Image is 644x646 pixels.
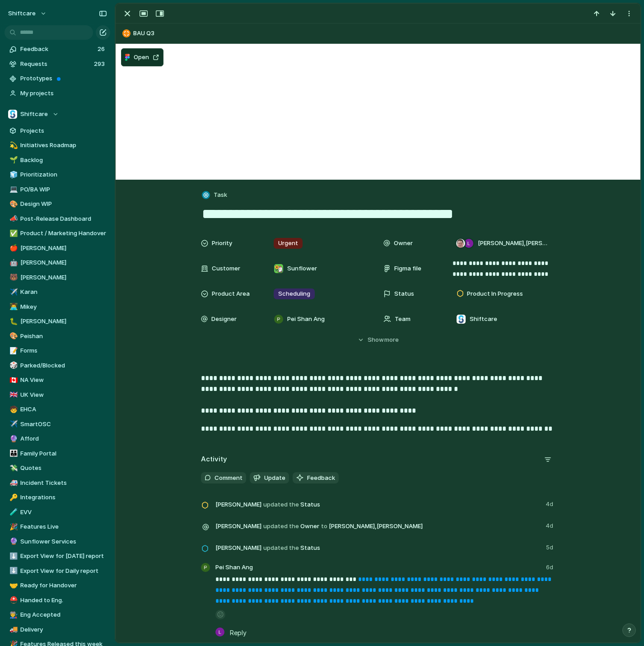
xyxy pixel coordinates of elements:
[133,29,636,38] span: BAU Q3
[20,449,107,458] span: Family Portal
[20,317,107,326] span: [PERSON_NAME]
[212,289,250,298] span: Product Area
[5,403,110,416] a: 🧒EHCA
[4,6,51,21] button: shiftcare
[9,522,16,532] div: 🎉
[9,624,16,635] div: 🚚
[9,360,16,371] div: 🎲
[20,288,107,297] span: Karan
[20,200,107,209] span: Design WIP
[546,520,555,530] span: 4d
[5,285,110,299] div: ✈️Karan
[121,48,163,66] button: Open
[201,472,246,484] button: Comment
[201,454,227,465] h2: Activity
[263,522,299,531] span: updated the
[9,287,16,297] div: ✈️
[8,610,17,619] button: 👨‍🏭
[5,344,110,358] a: 📝Forms
[5,506,110,519] a: 🧪EVV
[9,272,16,283] div: 🐻
[20,302,107,311] span: Mikey
[9,155,16,165] div: 🌱
[9,184,16,195] div: 💻
[384,335,399,344] span: more
[5,197,110,211] a: 🎨Design WIP
[20,625,107,634] span: Delivery
[134,53,149,62] span: Open
[394,239,413,248] span: Owner
[5,212,110,226] a: 📣Post-Release Dashboard
[5,623,110,637] a: 🚚Delivery
[263,544,299,553] span: updated the
[5,476,110,490] a: 🚑Incident Tickets
[9,331,16,341] div: 🎨
[8,214,17,223] button: 📣
[9,463,16,474] div: 💸
[20,596,107,605] span: Handed to Eng.
[9,493,16,503] div: 🔑
[5,87,110,100] a: My projects
[8,273,17,282] button: 🐻
[120,26,636,41] button: BAU Q3
[5,579,110,592] a: 🤝Ready for Handover
[5,491,110,504] a: 🔑Integrations
[8,288,17,297] button: ✈️
[9,390,16,400] div: 🇬🇧
[8,302,17,311] button: 👨‍💻
[20,420,107,429] span: SmartOSC
[5,461,110,475] a: 💸Quotes
[5,564,110,578] a: ⬇️Export View for Daily report
[368,335,384,344] span: Show
[20,229,107,238] span: Product / Marketing Handover
[8,346,17,355] button: 📝
[215,520,540,532] span: Owner
[8,625,17,634] button: 🚚
[5,418,110,431] a: ✈️SmartOSC
[9,316,16,327] div: 🐛
[8,332,17,341] button: 🎨
[200,189,230,202] button: Task
[8,244,17,253] button: 🍎
[8,229,17,238] button: ✅
[5,432,110,446] div: 🔮Afford
[8,567,17,576] button: ⬇️
[20,214,107,223] span: Post-Release Dashboard
[9,214,16,224] div: 📣
[264,474,285,483] span: Update
[20,537,107,546] span: Sunflower Services
[20,610,107,619] span: Eng Accepted
[215,474,243,483] span: Comment
[329,522,423,531] span: [PERSON_NAME] , [PERSON_NAME]
[212,264,240,273] span: Customer
[9,258,16,268] div: 🤖
[5,594,110,607] a: ⛑️Handed to Eng.
[5,447,110,460] a: 👪Family Portal
[8,479,17,488] button: 🚑
[20,581,107,590] span: Ready for Handover
[8,317,17,326] button: 🐛
[5,124,110,138] a: Projects
[8,200,17,209] button: 🎨
[20,244,107,253] span: [PERSON_NAME]
[546,498,555,509] span: 4d
[8,141,17,150] button: 💫
[8,552,17,561] button: ⬇️
[9,140,16,151] div: 💫
[20,45,95,54] span: Feedback
[8,376,17,385] button: 🇨🇦
[9,434,16,444] div: 🔮
[5,42,110,56] a: Feedback26
[20,258,107,267] span: [PERSON_NAME]
[395,315,411,324] span: Team
[9,170,16,180] div: 🧊
[20,493,107,502] span: Integrations
[5,359,110,372] div: 🎲Parked/Blocked
[546,563,555,572] span: 6d
[20,405,107,414] span: EHCA
[20,110,48,119] span: Shiftcare
[20,434,107,443] span: Afford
